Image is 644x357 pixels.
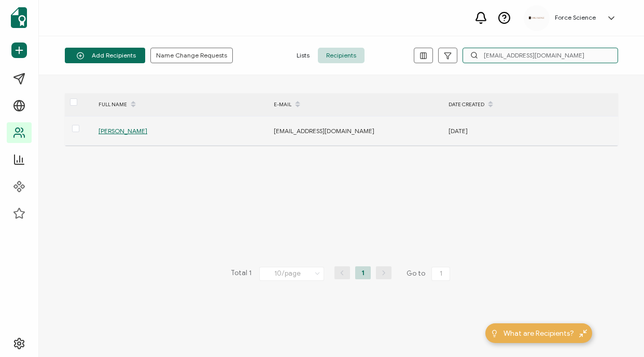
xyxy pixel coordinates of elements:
[449,127,468,135] span: [DATE]
[11,7,27,28] img: sertifier-logomark-colored.svg
[259,267,324,281] input: Select
[555,14,596,21] h5: Force Science
[318,48,365,63] span: Recipients
[466,240,644,357] iframe: Chat Widget
[288,48,318,63] span: Lists
[407,266,452,281] span: Go to
[269,96,443,113] div: E-MAIL
[443,96,618,113] div: DATE CREATED
[274,127,374,135] span: [EMAIL_ADDRESS][DOMAIN_NAME]
[231,266,251,281] span: Total 1
[463,48,618,63] input: Search
[93,96,269,113] div: FULL NAME
[529,17,544,19] img: d96c2383-09d7-413e-afb5-8f6c84c8c5d6.png
[65,48,145,63] button: Add Recipients
[99,127,147,135] span: [PERSON_NAME]
[150,48,233,63] button: Name Change Requests
[355,266,371,279] li: 1
[156,52,227,59] span: Name Change Requests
